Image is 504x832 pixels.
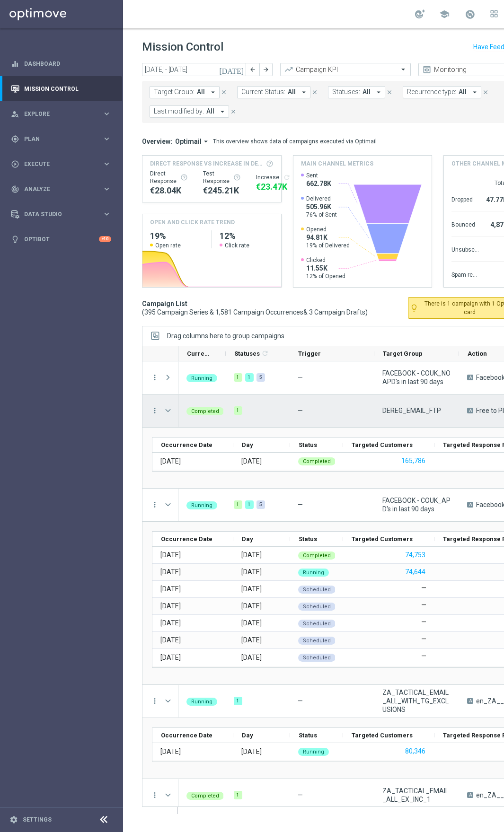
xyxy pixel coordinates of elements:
[150,373,159,382] i: more_vert
[11,185,19,193] i: track_changes
[142,489,178,522] div: Press SPACE to select this row.
[160,568,181,576] div: 09 Sep 2025
[260,348,269,359] span: Calculate column
[298,619,336,628] colored-tag: Scheduled
[225,242,249,249] span: Click rate
[288,88,296,96] span: All
[241,568,262,576] div: Tuesday
[11,135,19,143] i: gps_fixed
[142,308,144,316] span: (
[102,210,111,219] i: keyboard_arrow_right
[400,455,426,467] button: 165,786
[99,236,111,242] div: +10
[403,86,481,98] button: Recurrence type: All arrow_drop_down
[161,441,212,448] span: Occurrence Date
[234,500,242,509] div: 1
[150,406,159,415] i: more_vert
[161,732,212,739] span: Occurrence Date
[298,501,303,508] span: —
[154,107,204,115] span: Last modified by:
[451,241,479,256] div: Unsubscribed
[150,159,263,168] span: Direct Response VS Increase In Deposit Amount
[298,636,336,645] colored-tag: Scheduled
[10,135,112,143] div: gps_fixed Plan keyboard_arrow_right
[24,111,102,117] span: Explore
[439,9,450,19] span: school
[160,457,181,465] div: 08 Sep 2025
[10,110,112,118] div: person_search Explore keyboard_arrow_right
[263,66,269,73] i: arrow_forward
[421,601,426,609] label: —
[11,185,102,193] div: Analyze
[374,88,383,96] i: arrow_drop_down
[10,236,112,243] button: lightbulb Optibot +10
[306,202,337,211] span: 505.96K
[280,63,411,76] ng-select: Campaign KPI
[160,747,181,756] div: 09 Sep 2025
[150,697,159,705] button: more_vert
[175,137,202,146] span: Optimail
[24,227,99,252] a: Optibot
[352,732,413,739] span: Targeted Customers
[202,137,210,146] i: arrow_drop_down
[241,653,262,662] div: Sunday
[160,653,181,662] div: 14 Sep 2025
[24,51,111,76] a: Dashboard
[382,369,451,386] span: FACEBOOK - COUK_NO APD's in last 90 days
[299,441,317,448] span: Status
[150,500,159,509] i: more_vert
[283,174,291,181] i: refresh
[298,653,336,662] colored-tag: Scheduled
[11,110,102,118] div: Explore
[298,568,329,577] colored-tag: Running
[385,87,394,97] button: close
[245,500,254,509] div: 1
[11,76,111,101] div: Mission Control
[298,350,321,357] span: Trigger
[213,137,377,146] div: This overview shows data of campaigns executed via Optimail
[451,191,479,206] div: Dropped
[10,85,112,93] button: Mission Control
[24,211,102,217] span: Data Studio
[467,408,473,413] span: A
[303,638,331,644] span: Scheduled
[256,500,265,509] div: 5
[300,88,308,96] i: arrow_drop_down
[310,87,319,97] button: close
[382,496,451,513] span: FACEBOOK - COUK_APD's in last 90 days
[10,160,112,168] div: play_circle_outline Execute keyboard_arrow_right
[306,264,345,272] span: 11.55K
[142,394,178,428] div: Press SPACE to select this row.
[209,88,217,96] i: arrow_drop_down
[386,89,393,96] i: close
[352,441,413,448] span: Targeted Customers
[421,618,426,626] label: —
[142,685,178,718] div: Press SPACE to select this row.
[220,230,274,242] h2: 12%
[256,373,265,382] div: 5
[241,747,262,756] div: Tuesday
[191,375,212,381] span: Running
[303,655,331,661] span: Scheduled
[102,159,111,168] i: keyboard_arrow_right
[11,210,102,219] div: Data Studio
[234,350,260,357] span: Statuses
[186,697,217,706] colored-tag: Running
[365,308,368,316] span: )
[191,793,219,799] span: Completed
[218,107,227,116] i: arrow_drop_down
[459,88,467,96] span: All
[191,408,219,414] span: Completed
[167,332,284,340] span: Drag columns here to group campaigns
[191,502,212,508] span: Running
[150,105,229,118] button: Last modified by: All arrow_drop_down
[306,179,331,188] span: 662.78K
[299,732,317,739] span: Status
[306,195,337,202] span: Delivered
[328,86,385,98] button: Statuses: All arrow_drop_down
[241,602,262,610] div: Thursday
[150,86,220,98] button: Target Group: All arrow_drop_down
[245,373,254,382] div: 1
[220,87,228,97] button: close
